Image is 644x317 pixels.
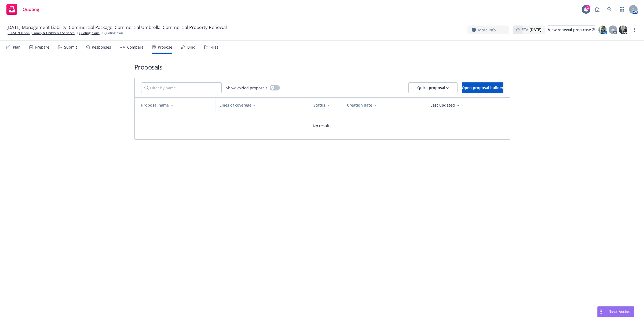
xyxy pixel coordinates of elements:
img: photo [598,25,607,34]
div: 2 [586,5,590,10]
div: Plan [13,45,21,49]
a: more [631,27,638,33]
a: [PERSON_NAME] Family & Children's Services [6,31,75,35]
div: Drag to move [598,307,604,317]
a: Report a Bug [592,4,603,15]
a: Quoting plans [79,31,100,35]
div: Propose [158,45,172,49]
button: Open proposal builder [462,82,503,93]
strong: [DATE] [529,27,541,32]
button: Quick proposal [408,82,458,93]
div: Quick proposal [417,83,449,93]
div: Compare [127,45,144,49]
div: Creation date [347,102,422,108]
input: Filter by name... [141,82,222,93]
span: Show voided proposals [226,85,268,91]
img: photo [619,25,627,34]
div: Last updated [430,102,505,108]
span: ETA : [522,27,541,32]
div: Responses [92,45,111,49]
div: Submit [64,45,77,49]
button: Nova Assist [597,306,634,317]
span: [DATE] Management Liability, Commercial Package, Commercial Umbrella, Commercial Property Renewal [6,24,227,31]
button: More info... [467,25,509,34]
span: Nova Assist [609,309,630,314]
span: Quoting plan [104,31,123,35]
a: Search [604,4,615,15]
span: No results [313,123,331,129]
span: M [611,27,615,33]
h1: Proposals [134,63,510,71]
div: Proposal name [141,102,211,108]
div: View renewal prep case [548,26,595,34]
div: Bind [187,45,196,49]
div: Lines of coverage [219,102,305,108]
a: Quoting [4,2,41,17]
span: Open proposal builder [462,85,503,90]
div: Status [313,102,338,108]
span: More info... [478,27,499,33]
span: Quoting [23,7,39,12]
a: View renewal prep case [548,25,595,34]
div: Prepare [35,45,49,49]
a: Switch app [617,4,627,15]
div: Files [210,45,218,49]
